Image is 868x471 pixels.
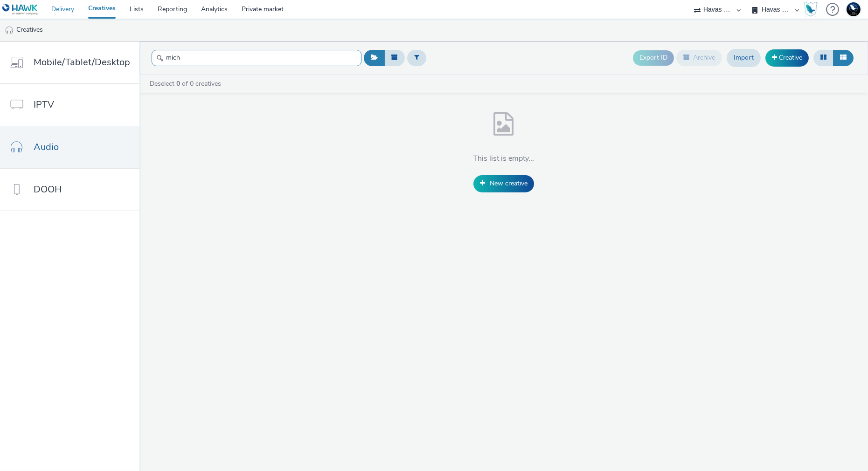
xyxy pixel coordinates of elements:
a: Import [727,49,761,67]
button: Archive [676,50,722,66]
img: Hawk Academy [804,2,818,17]
a: Hawk Academy [804,2,821,17]
strong: 0 [176,79,180,88]
span: Audio [34,140,59,154]
span: New creative [490,179,528,188]
a: New creative [473,175,534,192]
button: Grid [813,50,833,66]
a: Deselect of 0 creatives [149,79,225,88]
span: IPTV [34,98,54,111]
img: Support Hawk [847,2,861,16]
a: Creative [765,49,809,66]
input: Search... [152,50,361,66]
span: DOOH [34,183,62,196]
img: undefined Logo [2,4,38,15]
button: Export ID [633,50,674,65]
img: audio [5,26,14,35]
button: Table [833,50,854,66]
span: Mobile/Tablet/Desktop [34,55,130,69]
h4: This list is empty... [473,154,535,164]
